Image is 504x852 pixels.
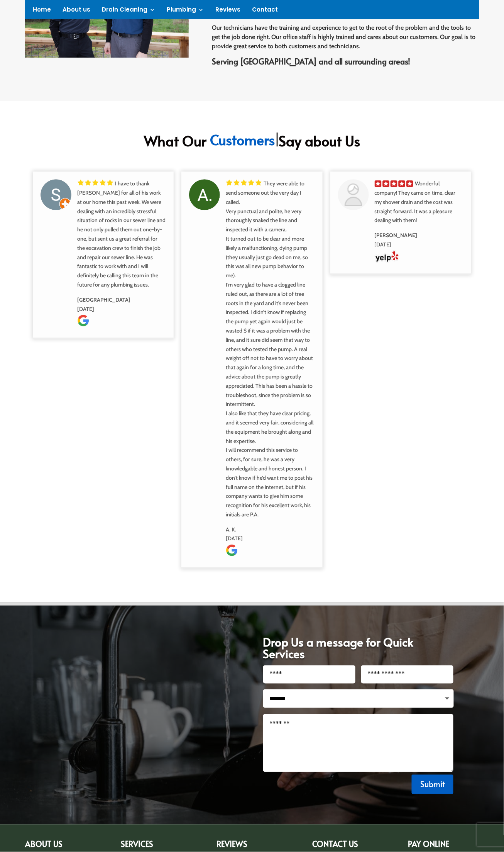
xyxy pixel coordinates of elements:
[412,775,453,794] button: Submit
[167,7,204,15] a: Plumbing
[226,544,238,557] img: Google Logo
[226,535,243,542] span: [DATE]
[338,179,369,210] img: Judy C. Avatar
[375,179,463,225] div: Wonderful company! They came on time, clear my shower drain and the cost was straight forward. It...
[375,241,392,248] span: [DATE]
[102,7,155,15] a: Drain Cleaning
[144,134,206,148] span: What Our
[189,179,220,210] img: A. K. Avatar
[252,7,278,15] a: Contact
[77,314,90,327] img: Google Logo
[215,7,240,15] a: Reviews
[77,305,94,312] span: [DATE]
[226,179,315,519] div: They were able to send someone out the very day I called. Very punctual and polite, he very thoro...
[33,7,51,15] a: Home
[210,132,275,146] div: Customers
[375,231,463,240] strong: [PERSON_NAME]
[212,56,479,71] h4: Serving [GEOGRAPHIC_DATA] and all surrounding areas!
[279,134,360,148] span: Say about Us
[375,250,399,263] img: Yelp Logo
[77,295,166,305] strong: [GEOGRAPHIC_DATA]
[63,7,90,15] a: About us
[226,525,315,535] strong: A. K.
[41,179,71,210] img: Sydney Avatar
[263,636,454,665] h1: Drop Us a message for Quick Services
[212,23,479,51] p: Our technicians have the training and experience to get to the root of the problem and the tools ...
[77,179,166,290] div: I have to thank [PERSON_NAME] for all of his work at our home this past week. We were dealing wit...
[375,180,413,187] img: 5 star rating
